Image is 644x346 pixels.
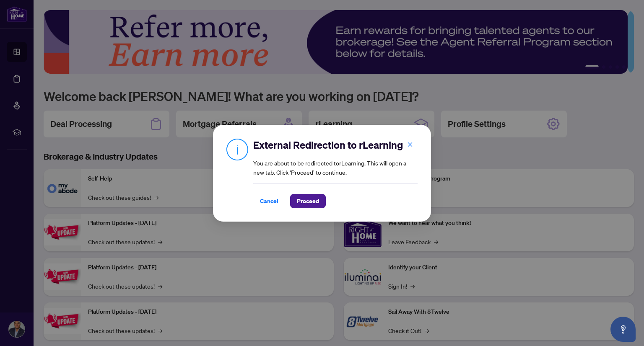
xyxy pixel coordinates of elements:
button: Proceed [290,194,326,208]
span: Cancel [260,194,278,208]
img: Info Icon [226,138,248,160]
span: Proceed [297,194,319,208]
button: Cancel [253,194,285,208]
div: You are about to be redirected to rLearning . This will open a new tab. Click ‘Proceed’ to continue. [253,138,418,208]
h2: External Redirection to rLearning [253,138,418,152]
span: close [407,141,413,147]
button: Open asap [610,317,636,342]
